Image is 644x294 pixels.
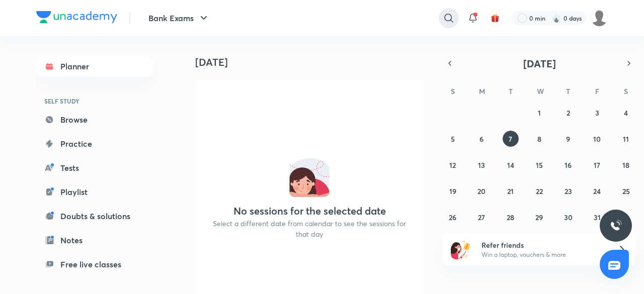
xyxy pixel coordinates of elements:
[451,86,455,96] abbr: Sunday
[445,183,461,199] button: October 19, 2025
[473,209,490,225] button: October 27, 2025
[610,220,622,232] img: ttu
[36,134,153,154] a: Practice
[233,205,386,217] h4: No sessions for the selected date
[473,131,490,147] button: October 6, 2025
[624,86,628,96] abbr: Saturday
[449,186,456,196] abbr: October 19, 2025
[560,157,576,173] button: October 16, 2025
[595,86,599,96] abbr: Friday
[624,108,628,118] abbr: October 4, 2025
[503,183,519,199] button: October 21, 2025
[289,157,330,197] img: No events
[537,86,544,96] abbr: Wednesday
[536,160,543,170] abbr: October 15, 2025
[36,56,153,76] a: Planner
[531,131,547,147] button: October 8, 2025
[477,186,486,196] abbr: October 20, 2025
[451,134,455,144] abbr: October 5, 2025
[509,86,513,96] abbr: Tuesday
[481,240,605,250] h6: Refer friends
[503,157,519,173] button: October 14, 2025
[618,105,634,121] button: October 4, 2025
[589,131,605,147] button: October 10, 2025
[481,250,605,259] p: Win a laptop, vouchers & more
[531,209,547,225] button: October 29, 2025
[507,213,514,222] abbr: October 28, 2025
[560,183,576,199] button: October 23, 2025
[445,131,461,147] button: October 5, 2025
[36,230,153,250] a: Notes
[535,213,543,222] abbr: October 29, 2025
[36,92,153,110] h6: SELF STUDY
[487,10,503,26] button: avatar
[589,183,605,199] button: October 24, 2025
[36,182,153,202] a: Playlist
[567,108,570,118] abbr: October 2, 2025
[591,10,608,27] img: manu Kumar
[593,134,601,144] abbr: October 10, 2025
[479,86,485,96] abbr: Monday
[36,11,117,23] img: Company Logo
[36,11,117,26] a: Company Logo
[564,213,573,222] abbr: October 30, 2025
[445,209,461,225] button: October 26, 2025
[565,160,572,170] abbr: October 16, 2025
[618,183,634,199] button: October 25, 2025
[503,209,519,225] button: October 28, 2025
[449,213,456,222] abbr: October 26, 2025
[595,108,599,118] abbr: October 3, 2025
[195,56,432,68] h4: [DATE]
[589,105,605,121] button: October 3, 2025
[207,218,412,239] p: Select a different date from calendar to see the sessions for that day
[594,160,600,170] abbr: October 17, 2025
[531,105,547,121] button: October 1, 2025
[531,157,547,173] button: October 15, 2025
[36,254,153,274] a: Free live classes
[560,131,576,147] button: October 9, 2025
[507,160,514,170] abbr: October 14, 2025
[478,160,485,170] abbr: October 13, 2025
[451,239,471,259] img: referral
[478,213,485,222] abbr: October 27, 2025
[566,86,570,96] abbr: Thursday
[560,209,576,225] button: October 30, 2025
[566,134,570,144] abbr: October 9, 2025
[560,105,576,121] button: October 2, 2025
[618,131,634,147] button: October 11, 2025
[473,183,490,199] button: October 20, 2025
[531,183,547,199] button: October 22, 2025
[536,186,543,196] abbr: October 22, 2025
[623,134,629,144] abbr: October 11, 2025
[479,134,484,144] abbr: October 6, 2025
[523,57,556,70] span: [DATE]
[457,56,622,70] button: [DATE]
[507,186,514,196] abbr: October 21, 2025
[618,157,634,173] button: October 18, 2025
[593,186,601,196] abbr: October 24, 2025
[622,160,629,170] abbr: October 18, 2025
[449,160,456,170] abbr: October 12, 2025
[509,134,512,144] abbr: October 7, 2025
[491,14,500,23] img: avatar
[473,157,490,173] button: October 13, 2025
[589,209,605,225] button: October 31, 2025
[36,110,153,130] a: Browse
[565,186,572,196] abbr: October 23, 2025
[36,158,153,178] a: Tests
[537,134,541,144] abbr: October 8, 2025
[594,213,601,222] abbr: October 31, 2025
[589,157,605,173] button: October 17, 2025
[36,206,153,226] a: Doubts & solutions
[445,157,461,173] button: October 12, 2025
[142,8,216,28] button: Bank Exams
[622,186,630,196] abbr: October 25, 2025
[551,13,561,23] img: streak
[538,108,541,118] abbr: October 1, 2025
[503,131,519,147] button: October 7, 2025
